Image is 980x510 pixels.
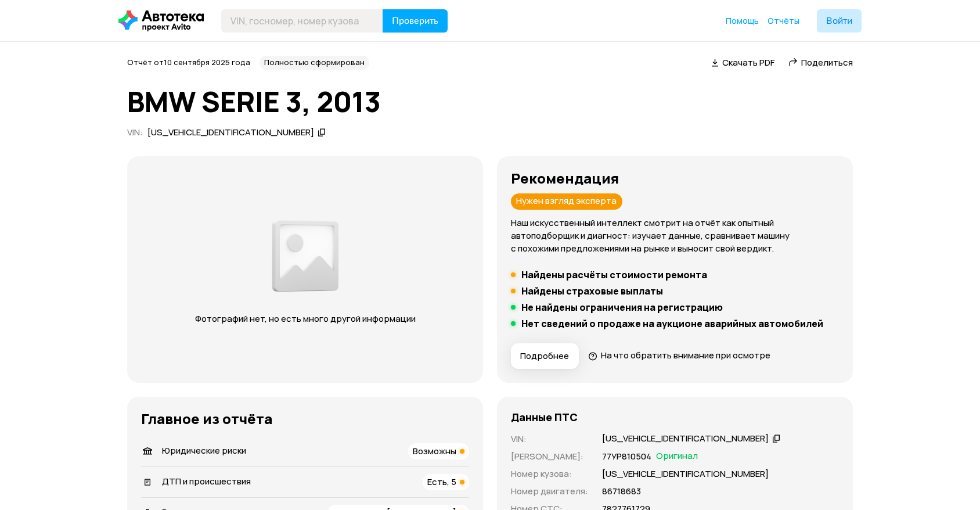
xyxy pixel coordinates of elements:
p: 77УР810504 [602,450,651,463]
p: [PERSON_NAME] : [511,450,588,463]
span: VIN : [127,126,143,138]
p: [US_VEHICLE_IDENTIFICATION_NUMBER] [602,468,769,480]
span: Проверить [392,16,438,26]
span: Скачать PDF [722,56,774,69]
a: Помощь [726,15,759,27]
a: На что обратить внимание при осмотре [588,349,770,361]
button: Проверить [383,9,448,33]
span: Отчёты [768,15,799,26]
div: Нужен взгляд эксперта [511,193,622,210]
button: Подробнее [511,343,579,369]
p: 86718683 [602,485,641,498]
a: Поделиться [788,56,853,69]
span: Поделиться [801,56,853,69]
a: Отчёты [768,15,799,27]
h5: Найдены страховые выплаты [521,285,663,297]
h5: Найдены расчёты стоимости ремонта [521,269,707,281]
h3: Главное из отчёта [141,411,469,427]
p: Номер двигателя : [511,485,588,498]
h4: Данные ПТС [511,411,578,423]
div: [US_VEHICLE_IDENTIFICATION_NUMBER] [602,433,769,445]
h1: BMW SERIE 3, 2013 [127,86,853,117]
p: Номер кузова : [511,468,588,480]
img: d89e54fb62fcf1f0.png [269,214,342,299]
span: Отчёт от 10 сентября 2025 года [127,57,250,67]
span: Войти [826,16,852,26]
input: VIN, госномер, номер кузова [221,9,383,33]
p: Фотографий нет, но есть много другой информации [183,313,427,325]
p: Наш искусственный интеллект смотрит на отчёт как опытный автоподборщик и диагност: изучает данные... [511,217,839,255]
a: Скачать PDF [711,56,774,69]
span: Юридические риски [162,444,246,457]
span: Оригинал [656,450,698,463]
button: Войти [817,9,862,33]
span: ДТП и происшествия [162,475,251,487]
span: Помощь [726,15,759,26]
span: Подробнее [520,350,569,362]
h5: Нет сведений о продаже на аукционе аварийных автомобилей [521,318,823,329]
span: Есть, 5 [427,476,456,488]
div: [US_VEHICLE_IDENTIFICATION_NUMBER] [147,127,314,139]
span: На что обратить внимание при осмотре [601,349,770,361]
h3: Рекомендация [511,170,839,186]
h5: Не найдены ограничения на регистрацию [521,301,723,313]
span: Возможны [413,445,456,457]
div: Полностью сформирован [260,56,369,70]
p: VIN : [511,433,588,446]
